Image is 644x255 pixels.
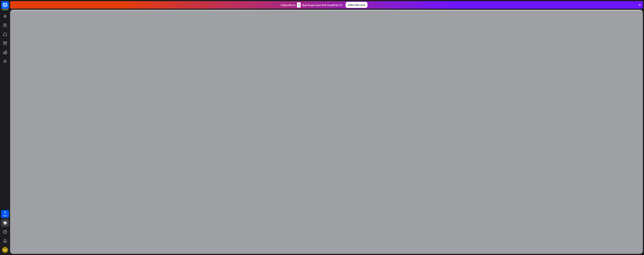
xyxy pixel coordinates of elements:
div: days [3,214,7,217]
div: 3 [297,2,301,7]
div: Subscribe now [346,2,367,8]
a: 7 days [1,210,9,218]
div: MD [2,247,8,253]
div: 7 [4,211,6,214]
div: Subscribe in days to get your first month for $1 [281,2,343,7]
